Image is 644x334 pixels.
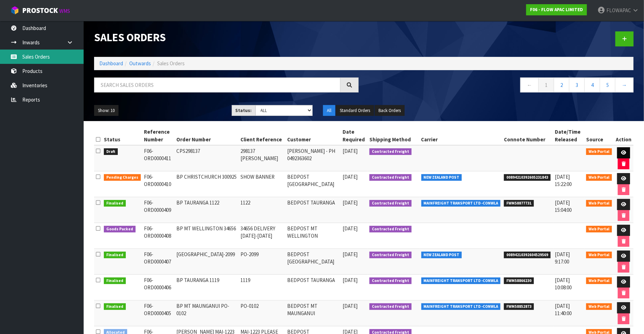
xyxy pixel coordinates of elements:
[239,126,285,145] th: Client Reference
[343,199,358,206] span: [DATE]
[586,277,612,284] span: Web Portal
[504,200,534,207] span: FWM58877731
[239,171,285,197] td: SHOW BANNER
[369,303,412,310] span: Contracted Freight
[586,252,612,259] span: Web Portal
[538,77,554,92] a: 1
[586,303,612,310] span: Web Portal
[175,275,239,300] td: BP TAURANGA 1119
[586,148,612,155] span: Web Portal
[369,226,412,233] span: Contracted Freight
[369,277,412,284] span: Contracted Freight
[104,174,141,181] span: Pending Charges
[554,77,569,92] a: 2
[285,275,341,300] td: BEDPOST TAURANGA
[104,226,136,233] span: Goods Packed
[421,303,501,310] span: MAINFREIGHT TRANSPORT LTD -CONWLA
[175,145,239,171] td: CPS298137
[369,148,412,155] span: Contracted Freight
[369,174,412,181] span: Contracted Freight
[341,126,368,145] th: Date Required
[22,6,58,15] span: ProStock
[421,174,462,181] span: NEW ZEALAND POST
[143,171,175,197] td: F06-ORD0000410
[175,249,239,275] td: [GEOGRAPHIC_DATA]-2099
[555,251,570,265] span: [DATE] 9:17:00
[143,300,175,326] td: F06-ORD0000405
[104,252,126,259] span: Finalised
[586,226,612,233] span: Web Portal
[104,200,126,207] span: Finalised
[175,197,239,223] td: BP TAURANGA 1122
[157,60,185,67] span: Sales Orders
[600,77,615,92] a: 5
[553,126,585,145] th: Date/Time Released
[584,77,600,92] a: 4
[104,303,126,310] span: Finalised
[421,277,501,284] span: MAINFREIGHT TRANSPORT LTD -CONWLA
[129,60,151,67] a: Outwards
[569,77,585,92] a: 3
[59,8,70,14] small: WMS
[555,303,572,317] span: [DATE] 11:40:00
[239,300,285,326] td: PO-0102
[504,252,551,259] span: 00894210392604529569
[343,148,358,154] span: [DATE]
[555,277,572,291] span: [DATE] 10:08:00
[239,275,285,300] td: 1119
[369,200,412,207] span: Contracted Freight
[369,77,634,95] nav: Page navigation
[94,105,118,116] button: Show: 10
[102,126,143,145] th: Status
[530,7,583,13] strong: F06 - FLOW APAC LIMITED
[285,300,341,326] td: BEDPOST MT MAUNGANUI
[421,200,501,207] span: MAINFREIGHT TRANSPORT LTD -CONWLA
[614,126,634,145] th: Action
[143,126,175,145] th: Reference Number
[239,145,285,171] td: 298137 [PERSON_NAME]
[586,174,612,181] span: Web Portal
[175,223,239,249] td: BP MT WELLINGTON 34656
[504,303,534,310] span: FWM58852873
[504,174,551,181] span: 00894210392605231843
[343,251,358,258] span: [DATE]
[368,126,420,145] th: Shipping Method
[323,105,335,116] button: All
[586,200,612,207] span: Web Portal
[520,77,539,92] a: ←
[336,105,374,116] button: Standard Orders
[420,126,503,145] th: Carrier
[10,6,19,15] img: cube-alt.png
[555,199,572,213] span: [DATE] 15:04:00
[285,249,341,275] td: BEDPOST [GEOGRAPHIC_DATA]
[239,197,285,223] td: 1122
[285,223,341,249] td: BEDPOST MT WELLINGTON
[285,171,341,197] td: BEDPOST [GEOGRAPHIC_DATA]
[343,303,358,309] span: [DATE]
[175,126,239,145] th: Order Number
[343,173,358,180] span: [DATE]
[239,223,285,249] td: 34656 DELIVERY [DATE]-[DATE]
[94,77,340,92] input: Search sales orders
[143,249,175,275] td: F06-ORD0000407
[502,126,553,145] th: Connote Number
[504,277,534,284] span: FWM58866230
[143,223,175,249] td: F06-ORD0000408
[175,171,239,197] td: BP CHRISTCHURCH 300925
[239,249,285,275] td: PO-2099
[584,126,614,145] th: Source
[285,197,341,223] td: BEDPOST TAURANGA
[143,145,175,171] td: F06-ORD0000411
[421,252,462,259] span: NEW ZEALAND POST
[94,31,359,44] h1: Sales Orders
[104,277,126,284] span: Finalised
[375,105,405,116] button: Back Orders
[143,275,175,300] td: F06-ORD0000406
[555,173,572,187] span: [DATE] 15:22:00
[175,300,239,326] td: BP MT MAUNGANUI PO-0102
[104,148,118,155] span: Draft
[615,77,634,92] a: →
[143,197,175,223] td: F06-ORD0000409
[99,60,123,67] a: Dashboard
[369,252,412,259] span: Contracted Freight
